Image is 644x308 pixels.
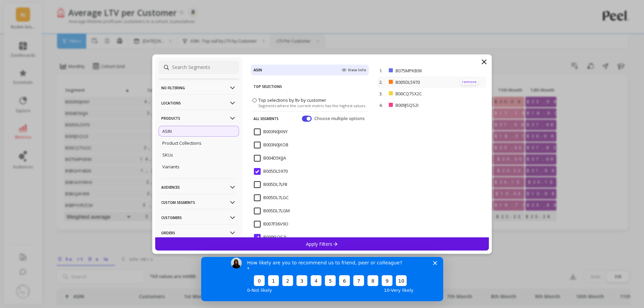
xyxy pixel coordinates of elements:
p: SKUs [162,152,173,158]
p: Variants [162,164,180,170]
p: 3. [379,91,386,97]
span: B005DL7LF8 [254,181,287,188]
p: Locations [161,94,236,112]
p: Custom Segments [161,194,236,211]
p: Top Selections [254,79,366,94]
span: Segments where the current metric has the highest values. [258,103,366,108]
p: Product Collections [162,140,201,146]
iframe: Survey by Kateryna from Peel [201,257,443,301]
p: B009JSQS2I [396,102,452,108]
span: B005DL7LGM [254,208,290,214]
p: ASIN [162,128,172,134]
p: All Segments [254,111,279,125]
p: 1. [379,68,386,74]
span: B004D5KJJA [254,155,286,162]
p: Apply Filters [306,241,338,247]
p: B075MPKB9X [396,68,453,74]
p: remove [461,79,478,85]
p: B005DL5970 [396,79,452,85]
p: Customers [161,209,236,226]
p: B00CQ7SX2C [396,91,453,97]
p: 2. [379,79,386,85]
p: 4. [379,102,386,108]
span: B009JSQS2I [254,234,286,241]
p: Audiences [161,179,236,196]
p: Orders [161,224,236,241]
p: No filtering [161,79,236,96]
span: B005DL5970 [254,168,288,175]
span: B007F36V9O [254,221,288,228]
h4: ASIN [254,66,262,74]
span: Top selections by ltv by customer [258,97,326,103]
span: B003N0JXNY [254,128,288,135]
p: Products [161,110,236,127]
input: Search Segments [159,61,239,74]
span: B005DL7LGC [254,194,289,201]
span: View Info [341,67,366,73]
span: Choose multiple options [314,115,366,122]
span: B003N0JXO8 [254,142,288,148]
